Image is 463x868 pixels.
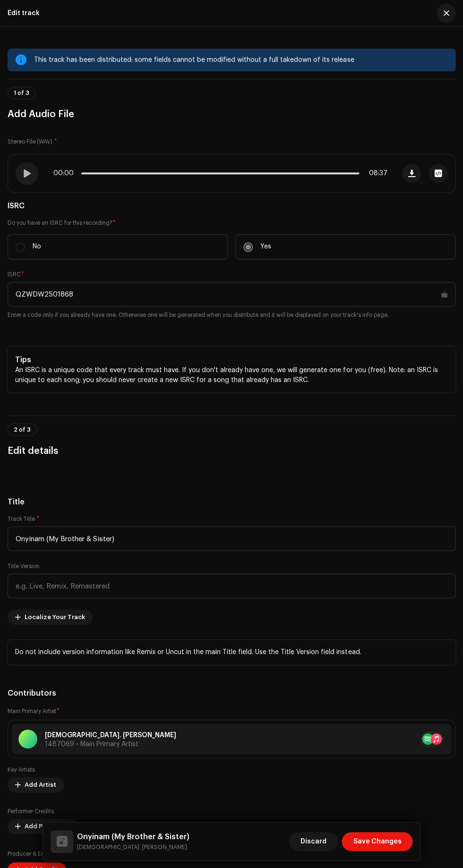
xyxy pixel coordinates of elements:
[8,609,93,624] button: Localize Your Track
[8,851,82,856] small: Producer & Engineer Credits
[33,242,41,252] p: No
[45,740,138,747] span: 1487069 • Main Primary Artist
[25,817,70,835] span: Add Performer
[8,496,455,507] h5: Title
[14,426,31,432] span: 2 of 3
[45,730,176,740] p: [DEMOGRAPHIC_DATA]. [PERSON_NAME]
[8,573,455,598] input: e.g. Live, Remix, Remastered
[342,832,412,851] button: Save Changes
[15,365,448,385] p: An ISRC is a unique code that every track must have. If you don't already have one, we will gener...
[8,562,40,570] label: Title Version
[15,647,448,657] p: Do not include version information like Remix or Uncut in the main Title field. Use the Title Ver...
[8,708,56,714] small: Main Primary Artist
[8,107,455,122] h3: Add Audio File
[25,607,85,626] span: Localize Your Track
[8,310,388,320] small: Enter a code only if you already have one. Otherwise one will be generated when you distribute an...
[8,443,455,458] h3: Edit details
[15,354,448,365] h5: Tips
[260,242,271,252] p: Yes
[77,842,189,851] small: Onyinam (My Brother & Sister)
[8,777,64,792] button: Add Artist
[8,526,455,551] input: Enter the name of the track
[8,219,455,227] label: Do you have an ISRC for this recording?
[8,139,52,145] small: Stereo File (WAV)
[14,90,29,96] span: 1 of 3
[353,832,401,851] span: Save Changes
[300,832,326,851] span: Discard
[34,54,448,66] div: This track has been distributed: some fields cannot be modified without a full takedown of its re...
[8,766,35,773] label: Key Artists
[25,775,56,794] span: Add Artist
[363,170,387,177] span: 08:37
[77,831,189,842] h5: Onyinam (My Brother & Sister)
[8,271,24,278] label: ISRC
[8,807,54,815] label: Performer Credits
[53,170,77,177] span: 00:00
[8,200,455,212] h5: ISRC
[8,687,455,698] h5: Contributors
[8,282,455,306] input: ABXYZ#######
[289,832,338,851] button: Discard
[8,9,40,17] div: Edit track
[8,818,77,834] button: Add Performer
[8,515,40,522] label: Track Title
